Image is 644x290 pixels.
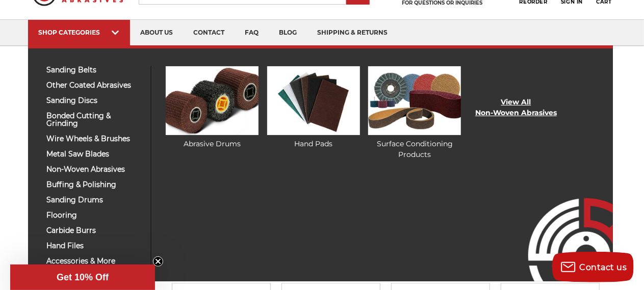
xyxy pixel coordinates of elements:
img: Empire Abrasives Logo Image [510,168,613,281]
img: Abrasive Drums [166,66,259,135]
span: hand files [46,242,143,250]
img: Hand Pads [267,66,360,135]
div: Get 10% OffClose teaser [10,265,155,290]
span: other coated abrasives [46,82,143,89]
a: Abrasive Drums [166,66,259,149]
a: View AllNon-woven Abrasives [475,97,557,118]
a: Hand Pads [267,66,360,149]
span: buffing & polishing [46,181,143,189]
span: bonded cutting & grinding [46,112,143,127]
a: shipping & returns [307,20,398,46]
a: Surface Conditioning Products [368,66,461,160]
button: Contact us [552,252,634,282]
span: flooring [46,212,143,219]
img: Surface Conditioning Products [368,66,461,135]
span: Get 10% Off [57,272,109,282]
span: metal saw blades [46,150,143,158]
div: SHOP CATEGORIES [38,29,120,36]
span: wire wheels & brushes [46,135,143,143]
a: blog [269,20,307,46]
span: non-woven abrasives [46,166,143,173]
span: sanding drums [46,196,143,204]
span: accessories & more [46,257,143,265]
a: faq [235,20,269,46]
span: sanding discs [46,97,143,104]
span: carbide burrs [46,227,143,234]
button: Close teaser [153,256,163,267]
span: sanding belts [46,66,143,74]
a: about us [130,20,183,46]
a: contact [183,20,235,46]
span: Contact us [580,262,627,272]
